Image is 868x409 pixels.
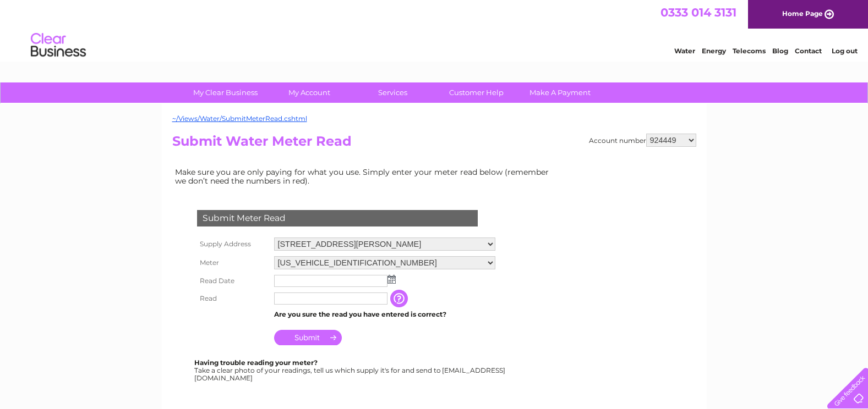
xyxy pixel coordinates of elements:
div: Account number [589,134,696,147]
a: My Clear Business [180,82,271,103]
div: Clear Business is a trading name of Verastar Limited (registered in [GEOGRAPHIC_DATA] No. 3667643... [174,6,695,53]
th: Read [194,290,271,307]
a: Log out [832,47,858,55]
div: Take a clear photo of your readings, tell us which supply it's for and send to [EMAIL_ADDRESS][DO... [194,359,507,382]
a: Water [674,47,695,55]
td: Make sure you are only paying for what you use. Simply enter your meter read below (remember we d... [172,165,558,188]
th: Meter [194,253,271,272]
a: My Account [264,82,354,103]
a: 0333 014 3131 [660,5,736,19]
a: ~/Views/Water/SubmitMeterRead.cshtml [172,114,307,123]
a: Make A Payment [515,82,605,103]
a: Blog [772,47,788,55]
input: Submit [274,330,342,345]
div: Submit Meter Read [197,210,478,226]
h2: Submit Water Meter Read [172,134,696,154]
a: Telecoms [733,47,766,55]
img: ... [387,275,396,284]
b: Having trouble reading your meter? [194,358,318,367]
a: Services [347,82,438,103]
a: Energy [702,47,726,55]
input: Information [390,290,410,307]
th: Read Date [194,272,271,290]
a: Contact [795,47,822,55]
th: Supply Address [194,235,271,253]
td: Are you sure the read you have entered is correct? [271,307,498,322]
a: Customer Help [431,82,522,103]
img: logo.png [30,29,86,62]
